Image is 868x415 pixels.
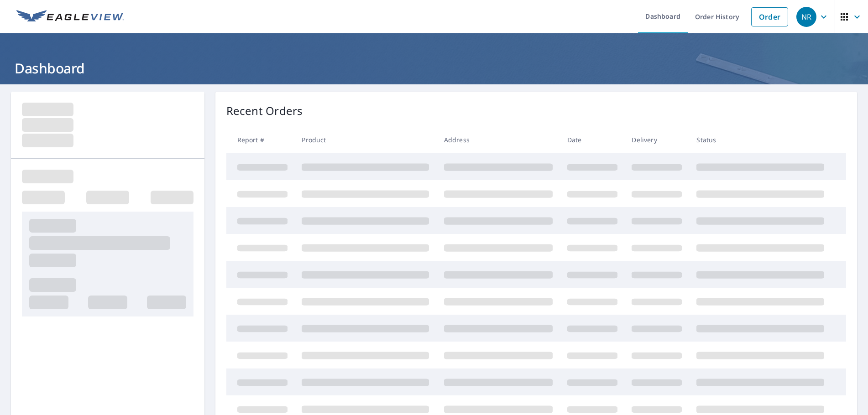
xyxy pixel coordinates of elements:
[226,126,295,153] th: Report #
[751,7,788,26] a: Order
[226,103,303,119] p: Recent Orders
[689,126,831,153] th: Status
[16,10,124,24] img: EV Logo
[11,59,857,78] h1: Dashboard
[294,126,436,153] th: Product
[796,7,816,27] div: NR
[437,126,560,153] th: Address
[624,126,689,153] th: Delivery
[560,126,625,153] th: Date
